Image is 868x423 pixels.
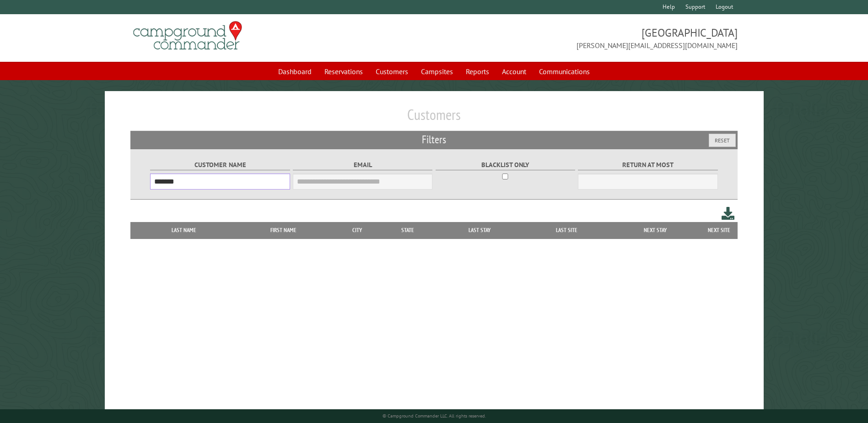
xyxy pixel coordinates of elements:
[709,134,736,147] button: Reset
[383,413,486,419] small: © Campground Commander LLC. All rights reserved.
[130,18,245,54] img: Campground Commander
[380,222,436,239] th: State
[460,63,495,80] a: Reports
[578,160,717,170] label: Return at most
[150,160,290,170] label: Customer Name
[293,160,432,170] label: Email
[130,131,737,148] h2: Filters
[319,63,368,80] a: Reservations
[370,63,414,80] a: Customers
[722,205,735,222] a: Download this customer list (.csv)
[523,222,609,239] th: Last Site
[436,222,524,239] th: Last Stay
[232,222,334,239] th: First Name
[415,63,458,80] a: Campsites
[701,222,738,239] th: Next Site
[436,160,575,170] label: Blacklist only
[496,63,532,80] a: Account
[130,106,737,131] h1: Customers
[334,222,380,239] th: City
[135,222,232,239] th: Last Name
[534,63,595,80] a: Communications
[434,25,738,51] span: [GEOGRAPHIC_DATA] [PERSON_NAME][EMAIL_ADDRESS][DOMAIN_NAME]
[610,222,701,239] th: Next Stay
[273,63,317,80] a: Dashboard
